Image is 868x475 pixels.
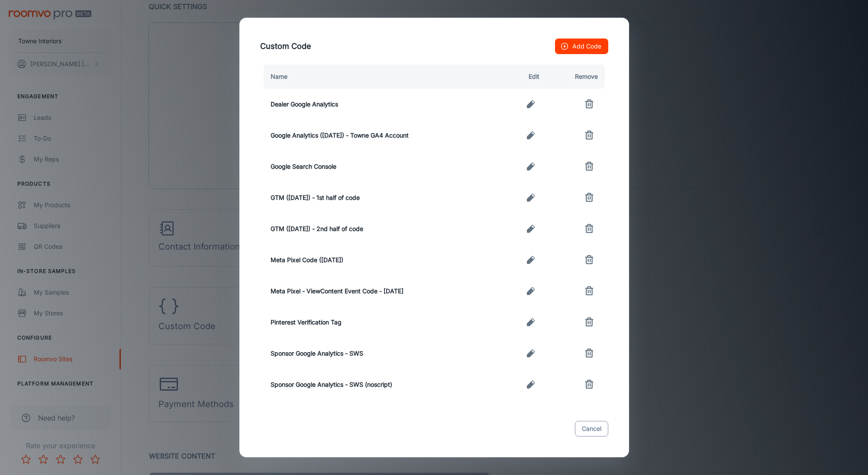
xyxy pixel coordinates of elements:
td: Sponsor Google Analytics - SWS [260,338,499,369]
td: Dealer Google Analytics [260,89,499,120]
td: Meta Pixel Code ([DATE]) [260,244,499,276]
h2: Custom Code [250,28,619,64]
button: Add Code [555,39,608,54]
th: Edit [498,64,546,89]
td: GTM ([DATE]) - 1st half of code [260,182,499,213]
td: Sponsor Google Analytics - SWS (noscript) [260,369,499,400]
td: Google Analytics ([DATE]) - Towne GA4 Account [260,120,499,151]
td: Meta Pixel - ViewContent Event Code - [DATE] [260,276,499,307]
td: GTM ([DATE]) - 2nd half of code [260,213,499,244]
th: Name [260,64,499,89]
td: Pinterest Verification Tag [260,307,499,338]
th: Remove [546,64,608,89]
td: Google Search Console [260,151,499,182]
button: Cancel [575,421,608,436]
